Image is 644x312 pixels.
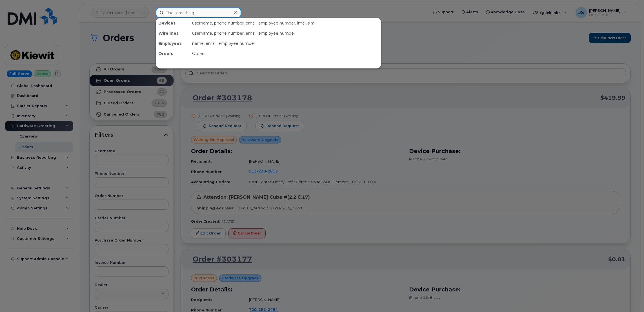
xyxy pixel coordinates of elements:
div: username, phone number, email, employee number, imei, sim [190,18,381,28]
div: username, phone number, email, employee number [190,28,381,38]
iframe: Messenger Launcher [619,287,640,308]
div: Orders [190,48,381,59]
div: Orders [156,48,190,59]
div: Employees [156,38,190,48]
div: name, email, employee number [190,38,381,48]
div: Devices [156,18,190,28]
div: Wirelines [156,28,190,38]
